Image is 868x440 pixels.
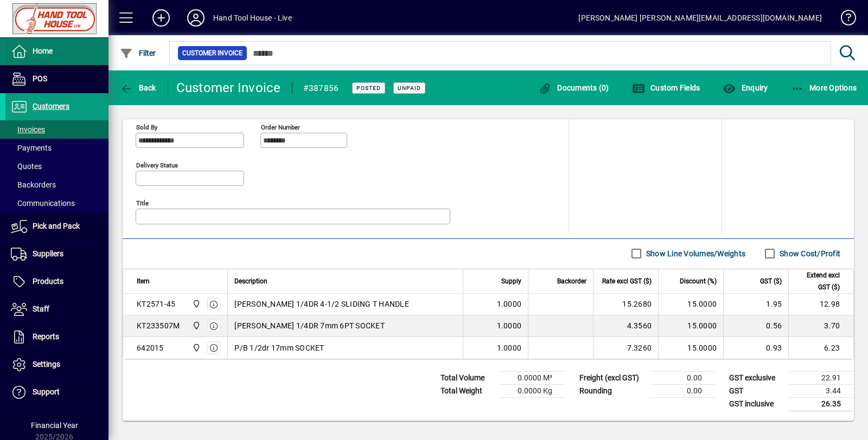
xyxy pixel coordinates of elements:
[33,102,69,111] span: Customers
[33,249,63,258] span: Suppliers
[723,83,768,92] span: Enquiry
[5,38,108,65] a: Home
[658,294,723,315] td: 15.0000
[497,342,522,353] span: 1.0000
[234,299,409,309] span: [PERSON_NAME] 1/4DR 4-1/2 SLIDING T HANDLE
[760,275,782,287] span: GST ($)
[136,123,157,131] mat-label: Sold by
[644,248,745,259] label: Show Line Volumes/Weights
[788,294,853,315] td: 12.98
[788,315,853,337] td: 3.70
[501,275,521,287] span: Supply
[137,320,180,331] div: KT233507M
[31,421,78,430] span: Financial Year
[777,248,840,259] label: Show Cost/Profit
[189,342,202,354] span: Frankton
[33,47,53,55] span: Home
[11,125,45,134] span: Invoices
[724,371,789,384] td: GST exclusive
[5,323,108,351] a: Reports
[632,83,700,92] span: Custom Fields
[788,337,853,359] td: 6.23
[137,275,150,287] span: Item
[557,275,586,287] span: Backorder
[33,277,63,286] span: Products
[539,83,609,92] span: Documents (0)
[137,342,164,353] div: 642015
[33,222,80,230] span: Pick and Pack
[120,83,156,92] span: Back
[5,351,108,378] a: Settings
[833,2,854,37] a: Knowledge Base
[136,199,149,206] mat-label: Title
[136,161,178,169] mat-label: Delivery status
[356,85,381,92] span: Posted
[189,298,202,310] span: Frankton
[398,85,421,92] span: Unpaid
[600,299,652,309] div: 15.2680
[5,241,108,268] a: Suppliers
[578,9,822,27] div: [PERSON_NAME] [PERSON_NAME][EMAIL_ADDRESS][DOMAIN_NAME]
[788,78,860,98] button: More Options
[5,268,108,295] a: Products
[144,8,178,28] button: Add
[789,397,854,411] td: 26.35
[435,371,500,384] td: Total Volume
[5,213,108,240] a: Pick and Pack
[723,294,788,315] td: 1.95
[234,342,324,353] span: P/B 1/2dr 17mm SOCKET
[791,83,857,92] span: More Options
[5,379,108,406] a: Support
[33,305,49,313] span: Staff
[11,199,75,208] span: Communications
[178,8,213,28] button: Profile
[723,315,788,337] td: 0.56
[723,337,788,359] td: 0.93
[11,144,52,152] span: Payments
[500,371,565,384] td: 0.0000 M³
[33,74,47,83] span: POS
[5,139,108,157] a: Payments
[108,78,168,98] app-page-header-button: Back
[650,371,715,384] td: 0.00
[497,320,522,331] span: 1.0000
[117,43,159,63] button: Filter
[497,299,522,309] span: 1.0000
[600,342,652,353] div: 7.3260
[5,194,108,212] a: Communications
[11,180,56,189] span: Backorders
[182,48,242,59] span: Customer Invoice
[5,66,108,93] a: POS
[789,371,854,384] td: 22.91
[33,332,59,341] span: Reports
[574,384,650,397] td: Rounding
[120,49,156,57] span: Filter
[234,320,385,331] span: [PERSON_NAME] 1/4DR 7mm 6PT SOCKET
[435,384,500,397] td: Total Weight
[5,157,108,176] a: Quotes
[795,269,840,293] span: Extend excl GST ($)
[303,80,339,97] div: #387856
[720,78,770,98] button: Enquiry
[658,315,723,337] td: 15.0000
[629,78,703,98] button: Custom Fields
[500,384,565,397] td: 0.0000 Kg
[261,123,300,131] mat-label: Order number
[33,360,60,368] span: Settings
[33,387,60,396] span: Support
[602,275,652,287] span: Rate excl GST ($)
[176,79,281,96] div: Customer Invoice
[724,384,789,397] td: GST
[5,176,108,194] a: Backorders
[5,120,108,139] a: Invoices
[117,78,159,98] button: Back
[234,275,267,287] span: Description
[658,337,723,359] td: 15.0000
[600,320,652,331] div: 4.3560
[724,397,789,411] td: GST inclusive
[680,275,717,287] span: Discount (%)
[11,162,42,171] span: Quotes
[789,384,854,397] td: 3.44
[574,371,650,384] td: Freight (excl GST)
[213,9,292,27] div: Hand Tool House - Live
